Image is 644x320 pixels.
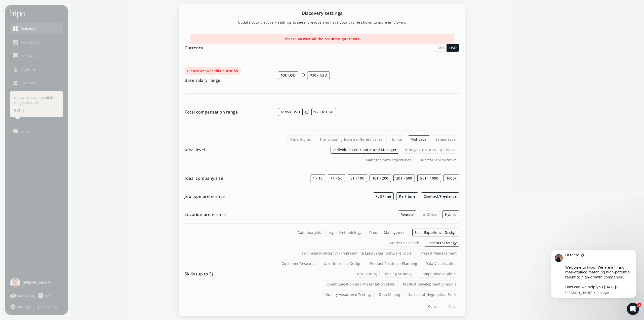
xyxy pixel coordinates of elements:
[185,147,275,153] h1: Ideal level
[387,239,422,247] label: Market Research
[184,20,460,25] span: Update your discovery settings to see more jobs and have your profile shown to more employers
[185,45,275,51] h1: Currency
[288,135,314,143] label: Recent grad
[185,175,275,181] h1: Ideal company size
[400,280,459,288] label: Product Development Lifecycle
[185,77,275,83] h1: Base salary range
[367,260,420,267] label: Product Roadmap Planning
[185,271,275,277] h1: Skills (up to 5)
[398,210,417,218] label: Remote
[348,174,367,182] label: 51 - 100
[323,291,374,298] label: Quality Assurance Testing
[328,174,345,182] label: 11 - 50
[185,67,241,75] h5: Please answer this question
[185,211,275,218] h1: Location preference
[363,156,414,164] label: Manager, with experience
[417,156,459,164] label: Director/VP/Executive
[419,210,439,218] label: In-Office
[179,4,465,29] h2: Discovery settings
[317,135,387,143] label: Transitioning from a different career
[423,260,460,267] label: Data Visualization
[389,135,405,143] label: Junior
[354,270,380,278] label: A/B Testing
[307,71,330,79] span: $30k USD
[367,229,410,236] label: Product Management
[373,192,394,200] label: Full-time
[324,280,398,288] label: Communication and Presentation Skills
[278,71,299,79] span: $0k USD
[311,108,336,116] span: $200k USD
[370,174,391,182] label: 101 - 200
[627,303,639,315] iframe: Intercom live chat
[442,210,460,218] label: Hybrid
[321,260,364,267] label: User Interface Design
[393,174,415,182] label: 201 - 500
[447,44,460,52] button: USD
[418,270,459,278] label: Competitive Analysis
[382,270,415,278] label: Pricing Strategy
[434,44,447,52] button: CAD
[185,109,275,115] h1: Total compensation range
[428,304,439,309] span: Cancel
[299,249,415,257] label: Technical Proficiency (Programming Languages, Software Tools)
[433,135,459,143] label: Senior Level
[396,192,418,200] label: Part-time
[444,174,459,182] label: 1000+
[543,243,644,317] iframe: Intercom notifications message
[190,34,454,44] span: Please answer all the required questions
[331,146,399,154] label: Individual Contributor and Manager
[408,135,430,143] label: Mid-Level
[418,249,460,257] label: Project Management
[406,291,459,298] label: Sales and Negotiation Skills
[637,303,641,307] span: 1
[421,192,460,200] label: Contract/Freelance
[279,260,318,267] label: Customer Research
[426,302,442,311] button: Cancel
[412,229,460,236] label: User Experience Design
[417,174,441,182] label: 501 - 1000
[278,108,303,116] span: $195k USD
[310,174,326,182] label: 1 - 10
[185,193,275,199] h1: Job type preference
[376,291,403,298] label: Data Mining
[402,146,459,154] label: Manager, no prior experience
[326,229,364,236] label: Agile Methodology
[425,239,459,247] label: Product Strategy
[295,229,324,236] label: Data Analysis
